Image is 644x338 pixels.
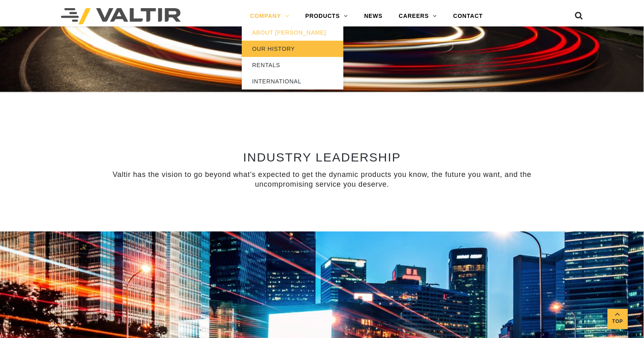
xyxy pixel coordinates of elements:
a: NEWS [356,8,390,24]
a: CONTACT [445,8,491,24]
a: OUR HISTORY [242,41,343,57]
p: Valtir has the vision to go beyond what’s expected to get the dynamic products you know, the futu... [85,170,560,189]
span: Top [607,317,628,326]
a: CAREERS [390,8,445,24]
a: INTERNATIONAL [242,73,343,89]
a: PRODUCTS [297,8,356,24]
h2: INDUSTRY LEADERSHIP [85,150,560,164]
a: RENTALS [242,57,343,73]
img: Valtir [61,8,181,24]
a: ABOUT [PERSON_NAME] [242,24,343,41]
a: Top [607,309,628,329]
a: COMPANY [242,8,297,24]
